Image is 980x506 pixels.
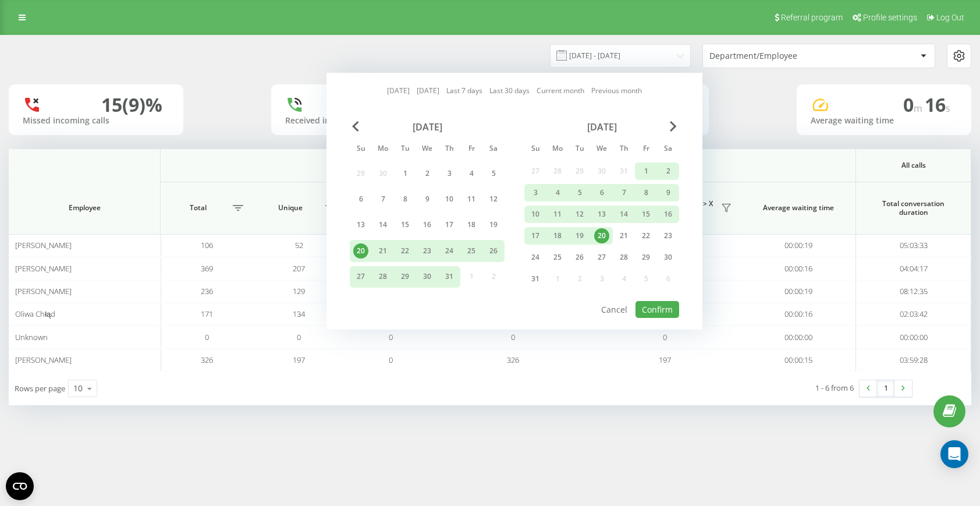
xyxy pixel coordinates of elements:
span: 197 [293,355,305,365]
span: 0 [511,332,515,342]
div: Mon Jul 7, 2025 [372,188,394,210]
span: 129 [293,286,305,296]
div: 10 [73,383,83,394]
div: 22 [397,243,413,259]
div: 19 [486,217,501,232]
div: Missed incoming calls [23,116,169,126]
div: Thu Aug 14, 2025 [613,206,635,223]
a: Previous month [591,85,642,96]
td: 02:03:42 [856,303,971,325]
a: [DATE] [417,85,439,96]
td: 04:04:17 [856,257,971,279]
div: 6 [594,185,609,200]
div: Thu Aug 21, 2025 [613,227,635,245]
div: 20 [353,243,368,259]
div: Mon Aug 4, 2025 [546,184,569,201]
div: Sat Jul 19, 2025 [482,214,505,236]
td: 08:12:35 [856,280,971,303]
div: Fri Aug 22, 2025 [635,227,657,245]
span: Oliwa Chłąd [15,309,55,319]
div: 26 [486,243,501,259]
span: 0 [903,92,925,117]
div: 27 [594,250,609,265]
span: 0 [205,332,209,342]
div: Wed Jul 30, 2025 [416,266,438,288]
div: 12 [486,192,501,207]
div: 28 [375,269,390,284]
span: [PERSON_NAME] [15,355,72,365]
span: Employee [22,203,147,213]
span: All calls [867,161,960,170]
div: Fri Aug 8, 2025 [635,184,657,201]
div: Sat Aug 2, 2025 [657,162,679,180]
div: Sun Jul 20, 2025 [350,240,372,261]
div: 23 [420,243,435,259]
abbr: Monday [549,141,566,158]
div: 14 [375,217,390,232]
div: 22 [638,228,654,243]
div: Tue Jul 29, 2025 [394,266,416,288]
abbr: Thursday [441,141,458,158]
div: 10 [442,192,457,207]
span: Unknown [15,332,48,342]
span: Next Month [670,121,677,132]
div: Mon Aug 18, 2025 [546,227,569,245]
div: Tue Aug 12, 2025 [569,206,591,223]
div: Sun Jul 6, 2025 [350,188,372,210]
div: Sat Aug 9, 2025 [657,184,679,201]
a: 1 [877,380,894,397]
td: 00:00:19 [741,280,856,303]
div: Sun Jul 27, 2025 [350,266,372,288]
span: 369 [201,263,213,274]
div: Wed Aug 13, 2025 [591,206,613,223]
span: 0 [389,332,393,342]
div: Tue Jul 15, 2025 [394,214,416,236]
div: 28 [616,250,631,265]
div: Tue Aug 26, 2025 [569,249,591,266]
div: 2 [420,166,435,181]
abbr: Friday [463,141,480,158]
span: s [946,102,950,115]
span: Outbound calls [201,161,816,170]
span: 106 [201,240,213,250]
div: Wed Jul 23, 2025 [416,240,438,261]
div: 10 [528,207,543,222]
span: 326 [201,355,213,365]
div: 17 [528,228,543,243]
div: Fri Aug 29, 2025 [635,249,657,266]
div: Wed Jul 16, 2025 [416,214,438,236]
div: Mon Jul 21, 2025 [372,240,394,261]
div: 7 [616,185,631,200]
div: 15 (9)% [101,94,162,116]
button: Cancel [595,301,634,318]
td: 00:00:15 [741,349,856,371]
div: Sun Aug 24, 2025 [524,249,546,266]
span: 0 [663,332,667,342]
div: 8 [638,185,654,200]
div: 23 [661,228,676,243]
button: Open CMP widget [6,472,34,500]
span: Average waiting time [752,203,844,213]
div: Fri Jul 4, 2025 [460,162,482,184]
div: Tue Jul 8, 2025 [394,188,416,210]
a: Last 7 days [446,85,482,96]
td: 05:03:33 [856,234,971,257]
div: Mon Jul 28, 2025 [372,266,394,288]
div: 4 [464,166,479,181]
div: 27 [353,269,368,284]
div: Sat Aug 30, 2025 [657,249,679,266]
div: Received incoming calls [285,116,432,126]
abbr: Tuesday [571,141,588,158]
div: 1 [397,166,413,181]
span: 197 [659,355,671,365]
div: Fri Jul 11, 2025 [460,188,482,210]
div: Mon Jul 14, 2025 [372,214,394,236]
div: Wed Jul 9, 2025 [416,188,438,210]
div: Thu Jul 24, 2025 [438,240,460,261]
div: 18 [464,217,479,232]
div: 11 [464,192,479,207]
span: m [914,102,925,115]
div: Sat Aug 16, 2025 [657,206,679,223]
span: 0 [389,355,393,365]
div: 14 [616,207,631,222]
